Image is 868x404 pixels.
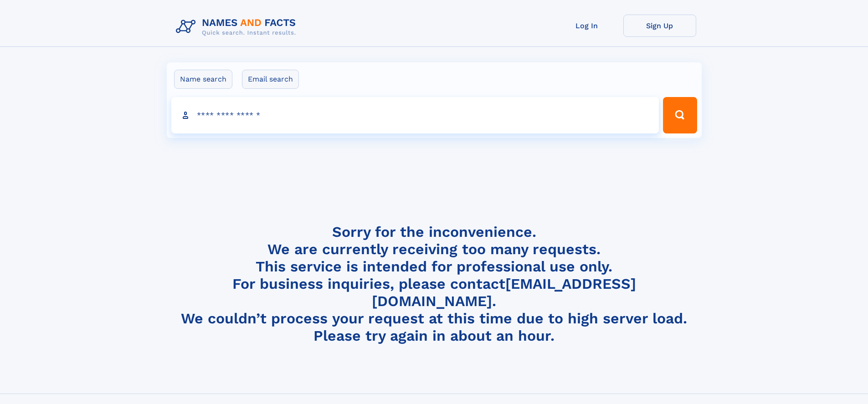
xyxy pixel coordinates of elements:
[372,275,636,310] a: [EMAIL_ADDRESS][DOMAIN_NAME]
[172,223,696,345] h4: Sorry for the inconvenience. We are currently receiving too many requests. This service is intend...
[550,15,623,37] a: Log In
[623,15,696,37] a: Sign Up
[663,97,697,133] button: Search Button
[242,70,299,89] label: Email search
[171,97,659,133] input: search input
[172,15,303,39] img: Logo Names and Facts
[174,70,232,89] label: Name search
